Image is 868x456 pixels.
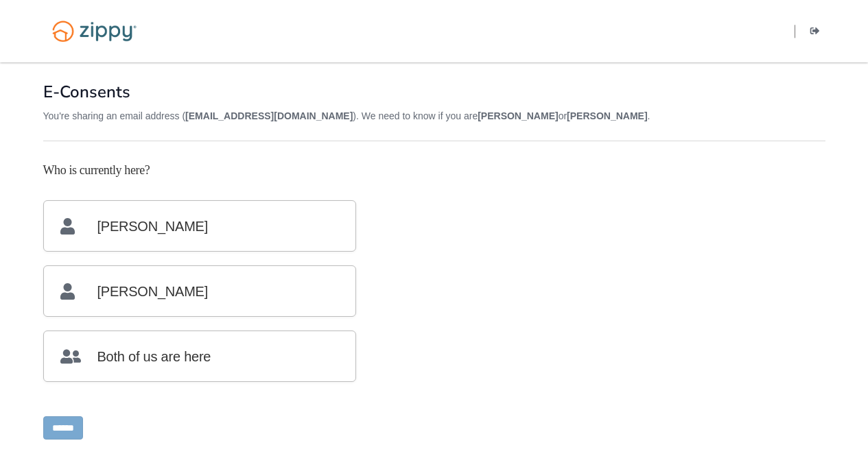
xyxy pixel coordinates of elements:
[60,331,339,381] p: Both of us are here
[478,110,558,121] b: [PERSON_NAME]
[43,109,825,123] p: You're sharing an email address ( ). We need to know if you are or .
[43,14,145,49] img: Logo
[810,26,825,40] a: Log out
[60,201,339,251] p: [PERSON_NAME]
[185,110,353,121] b: [EMAIL_ADDRESS][DOMAIN_NAME]
[567,110,647,121] b: [PERSON_NAME]
[43,162,825,180] p: Who is currently here?
[60,266,339,316] p: [PERSON_NAME]
[43,83,825,101] h1: E-Consents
